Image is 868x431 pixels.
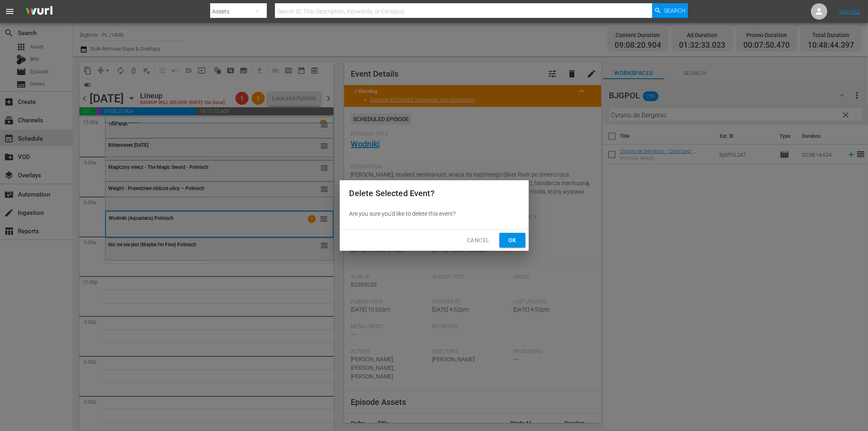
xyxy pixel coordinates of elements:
[506,235,519,245] span: Ok
[499,233,525,248] button: Ok
[20,2,59,21] img: ans4CAIJ8jUAAAAAAAAAAAAAAAAAAAAAAAAgQb4GAAAAAAAAAAAAAAAAAAAAAAAAJMjXAAAAAAAAAAAAAAAAAAAAAAAAgAT5G...
[839,8,860,15] a: Sign Out
[340,206,529,221] div: Are you sure you'd like to delete this event?
[467,235,489,245] span: Cancel
[664,3,686,18] span: Search
[349,187,519,200] h2: Delete Selected Event?
[5,7,15,16] span: menu
[460,233,496,248] button: Cancel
